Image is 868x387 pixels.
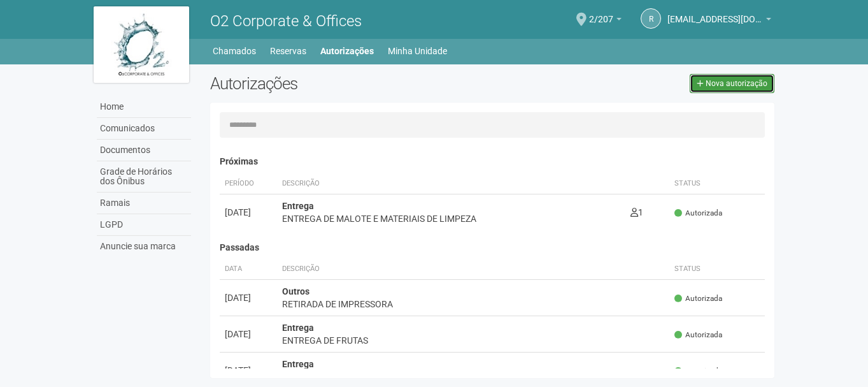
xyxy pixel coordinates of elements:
strong: Outros [282,286,309,296]
span: 1 [630,207,643,217]
th: Status [669,259,765,280]
div: [DATE] [225,206,272,219]
span: Autorizada [674,330,722,340]
div: [DATE] [225,364,272,377]
span: Autorizada [674,293,722,304]
a: r [641,8,661,29]
div: ENTREGA DE MALOTE E MATERIAIS DE LIMPEZA [282,212,620,225]
a: Comunicados [97,118,191,140]
strong: Entrega [282,323,314,333]
a: Documentos [97,140,191,161]
div: [DATE] [225,291,272,304]
span: recepcao@benassirio.com.br [667,2,763,24]
a: Chamados [213,42,256,60]
strong: Entrega [282,201,314,211]
div: RETIRADA DE IMPRESSORA [282,298,665,310]
span: O2 Corporate & Offices [210,12,362,30]
img: logo.jpg [94,6,189,83]
a: Autorizações [320,42,374,60]
span: 2/207 [589,2,613,24]
a: Minha Unidade [388,42,447,60]
a: 2/207 [589,16,622,26]
span: Nova autorização [706,79,767,88]
th: Descrição [277,259,670,280]
a: Home [97,96,191,118]
span: Autorizada [674,208,722,219]
strong: Entrega [282,359,314,369]
th: Período [220,173,277,194]
a: Anuncie sua marca [97,236,191,257]
th: Descrição [277,173,625,194]
span: Autorizada [674,366,722,377]
h4: Passadas [220,243,765,252]
h2: Autorizações [210,74,483,93]
div: [DATE] [225,328,272,340]
a: Reservas [270,42,306,60]
a: Grade de Horários dos Ônibus [97,161,191,193]
a: Ramais [97,193,191,214]
th: Status [669,173,765,194]
h4: Próximas [220,157,765,166]
a: Nova autorização [690,74,774,93]
div: ENTREGA DE FRUTAS [282,334,665,347]
a: [EMAIL_ADDRESS][DOMAIN_NAME] [667,16,771,26]
a: LGPD [97,214,191,236]
th: Data [220,259,277,280]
